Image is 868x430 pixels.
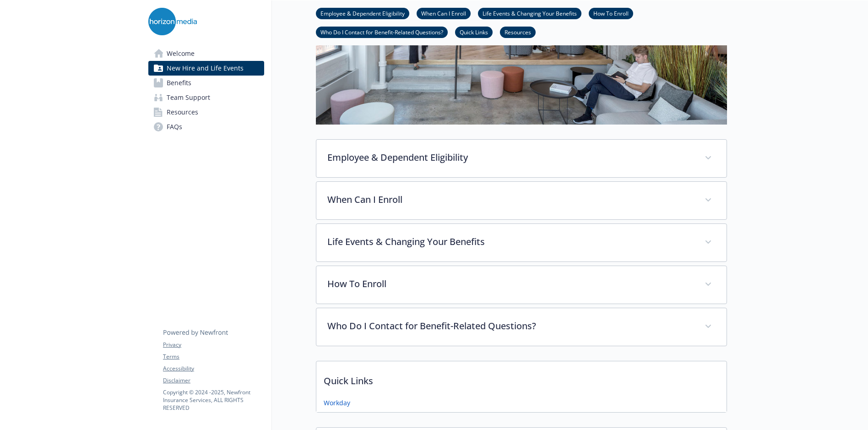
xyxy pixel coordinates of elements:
[148,46,264,61] a: Welcome
[316,9,409,17] a: Employee & Dependent Eligibility
[500,27,536,36] a: Resources
[327,235,694,249] p: Life Events & Changing Your Benefits
[167,76,191,90] span: Benefits
[316,361,727,395] p: Quick Links
[455,27,493,36] a: Quick Links
[163,388,264,412] p: Copyright © 2024 - 2025 , Newfront Insurance Services, ALL RIGHTS RESERVED
[316,308,727,346] div: Who Do I Contact for Benefit-Related Questions?
[167,90,210,105] span: Team Support
[167,105,198,120] span: Resources
[148,105,264,120] a: Resources
[327,151,694,164] p: Employee & Dependent Eligibility
[316,27,448,36] a: Who Do I Contact for Benefit-Related Questions?
[163,365,264,373] a: Accessibility
[324,398,350,408] a: Workday
[589,9,633,17] a: How To Enroll
[167,61,244,76] span: New Hire and Life Events
[163,376,264,385] a: Disclaimer
[327,319,694,333] p: Who Do I Contact for Benefit-Related Questions?
[148,61,264,76] a: New Hire and Life Events
[478,9,581,17] a: Life Events & Changing Your Benefits
[163,353,264,361] a: Terms
[316,224,727,261] div: Life Events & Changing Your Benefits
[148,76,264,90] a: Benefits
[167,120,182,134] span: FAQs
[163,341,264,349] a: Privacy
[327,277,694,291] p: How To Enroll
[316,182,727,219] div: When Can I Enroll
[148,120,264,134] a: FAQs
[316,266,727,304] div: How To Enroll
[148,90,264,105] a: Team Support
[417,9,471,17] a: When Can I Enroll
[327,193,694,207] p: When Can I Enroll
[316,140,727,177] div: Employee & Dependent Eligibility
[167,46,195,61] span: Welcome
